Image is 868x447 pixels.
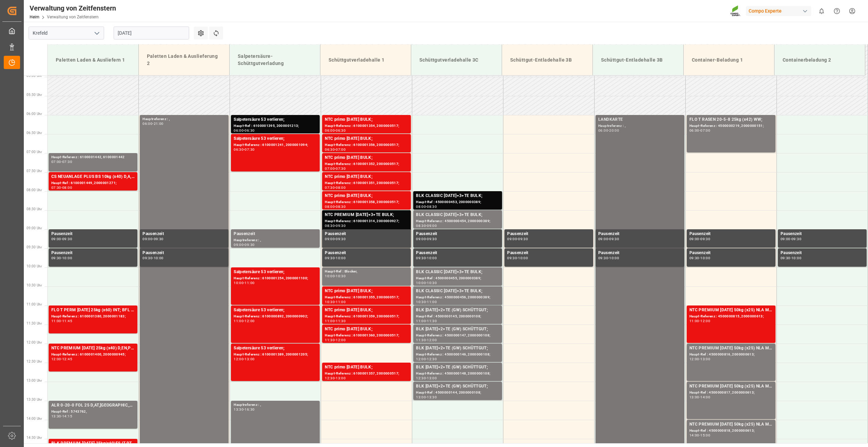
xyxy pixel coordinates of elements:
div: 16:30 [245,408,254,411]
div: Pausenzeit [143,250,226,256]
div: BLK [DATE]+2+TE (GW) SCHÜTTGUT; [416,307,499,314]
div: 13:30 [427,396,437,399]
div: - [244,129,245,132]
div: - [335,129,336,132]
div: Haupt-Ref : 4500000455, 2000000389; [416,276,499,281]
div: Pausenzeit [234,231,317,237]
div: 12:00 [336,338,346,342]
div: NTC PREMIUM [DATE] 50kg (x25) NLA MTO; [689,345,773,352]
div: 14:00 [689,434,699,437]
div: 09:00 [416,237,426,241]
div: - [335,186,336,189]
div: Haupt-Referenz : 6100001254, 2000001100; [234,276,317,281]
div: Haupt-Referenz : 4500000219, 2000000151; [689,123,773,129]
div: 09:00 [51,237,61,241]
div: Paletten Laden & Ausliefern 1 [53,54,133,66]
div: 12:00 [416,358,426,361]
input: Typ zum Suchen/Auswählen [29,27,104,39]
div: BLK PREMIUM [DATE] 25kg(x60)ES,IT,PT,SI; [51,440,135,447]
div: LANDKARTE [598,116,682,123]
div: - [335,237,336,241]
span: 06:00 Uhr [27,112,42,116]
div: Schüttgutverladehalle 3C [417,54,496,66]
div: Haupt-Referenz : 6100001356, 2000000517; [325,142,408,148]
div: 07:30 [51,186,61,189]
div: 11:00 [234,319,244,322]
div: ALR 0-20-0 FOL 25 D,AT,[GEOGRAPHIC_DATA],DE,BLN; BLK CLASSIC [DATE] FOL 25 D,EN,[GEOGRAPHIC_DATA]... [51,402,135,409]
div: - [61,256,62,260]
div: Haupt-Referenz : 6100001241, 2000001094; [234,142,317,148]
div: Haupt-Referenz : 6100001389, 2000001205; [234,352,317,358]
div: Salpetersäure 53 verlieren; [234,135,317,142]
div: - [790,256,791,260]
span: 06:30 Uhr [27,131,42,135]
div: 09:30 [51,256,61,260]
div: - [152,237,153,241]
span: 11:30 Uhr [27,321,42,325]
div: Pausenzeit [51,250,135,256]
button: Compo Experte [746,4,814,17]
div: BLK CLASSIC [DATE]+3+TE BULK; [416,288,499,295]
div: NTC PREMIUM [DATE] 50kg (x25) NLA MTO; [689,421,773,428]
div: 08:00 [62,186,72,189]
div: 14:00 [700,396,710,399]
div: - [335,300,336,303]
div: NTC primo [DATE] BULK; [325,364,408,371]
div: BLK [DATE]+2+TE (GW) SCHÜTTGUT; [416,345,499,352]
div: Haupt-Referenz : 4500000147, 2000000108; [416,333,499,338]
div: Pausenzeit [507,250,590,256]
div: 10:30 [336,275,346,278]
div: 10:00 [336,256,346,260]
div: Haupt-Ref : Blocker, [325,269,408,275]
span: 14:00 Uhr [27,417,42,420]
div: 07:30 [325,186,335,189]
div: - [426,281,427,284]
div: - [426,338,427,342]
div: 11:00 [416,319,426,322]
div: Haupt-Referenz : 6100001357, 2000000517; [325,371,408,377]
div: Haupt-Ref : 4500000453, 2000000389; [416,199,499,205]
div: 06:30 [234,148,244,151]
div: Haupt-Referenz : 6100001314, 2000000927; [325,218,408,224]
div: Salpetersäure 53 verlieren; [234,307,317,314]
div: Haupt-Ref : 4500000145, 2000000108; [416,314,499,319]
div: Pausenzeit [416,250,499,256]
div: - [61,237,62,241]
div: 06:00 [689,129,699,132]
div: 11:00 [51,319,61,322]
span: 11:00 Uhr [27,302,42,306]
div: Pausenzeit [781,250,864,256]
div: 09:00 [427,224,437,227]
div: 09:30 [336,237,346,241]
div: Haupt-Ref : 4500000817, 2000000613; [689,390,773,396]
div: 15:00 [700,434,710,437]
div: Haupt-Referenz : 6100000892, 2000000902; [234,314,317,319]
div: Haupt-Referenz : 4500000148, 2000000108; [416,371,499,377]
div: 10:00 [791,256,801,260]
div: 08:30 [416,224,426,227]
div: 10:00 [700,256,710,260]
div: 09:30 [325,256,335,260]
div: FLO T PERM [DATE] 25kg (x60) INT; BFL CA SL 20L (x48) ES,PT; FLO T Rasen 20-5-8 25kg (x42) INT; B... [51,307,135,314]
div: - [335,338,336,342]
span: 08:00 Uhr [27,188,42,192]
div: - [335,148,336,151]
div: Haupt-Ref : 6100001395, 2000001213; [234,123,317,129]
div: Salpetersäure-Schüttgutverladung [235,50,315,70]
div: 09:00 [143,237,152,241]
div: - [61,415,62,418]
div: - [426,358,427,361]
input: TT-MM-JJJJ [114,27,189,39]
div: NTC primo [DATE] BULK; [325,307,408,314]
span: 12:30 Uhr [27,360,42,363]
div: NTC PREMIUM [DATE]+3+TE BULK; [325,212,408,218]
div: Pausenzeit [143,231,226,237]
div: BLK CLASSIC [DATE]+3+TE BULK; [416,193,499,199]
span: 09:00 Uhr [27,226,42,230]
div: Haupt-Referenz : 4500000456, 2000000389; [416,295,499,300]
div: 11:00 [427,300,437,303]
div: - [608,237,609,241]
div: 07:30 [245,148,254,151]
div: 07:00 [700,129,710,132]
span: 10:00 Uhr [27,264,42,268]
